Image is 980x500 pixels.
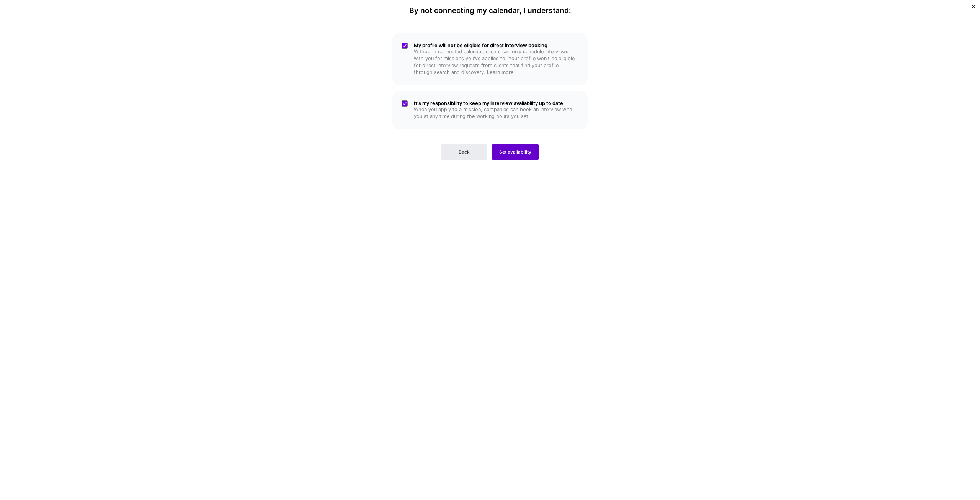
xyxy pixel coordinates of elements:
[414,106,578,120] p: When you apply to a mission, companies can book an interview with you at any time during the work...
[972,5,975,13] button: Close
[492,144,539,160] button: Set availability
[414,43,578,48] h5: My profile will not be eligible for direct interview booking
[499,149,531,156] span: Set availability
[414,100,578,106] h5: It's my responsibility to keep my interview availability up to date
[414,48,578,76] p: Without a connected calendar, clients can only schedule interviews with you for missions you've a...
[487,69,514,75] a: Learn more
[409,6,571,15] h4: By not connecting my calendar, I understand:
[459,149,470,156] span: Back
[441,144,487,160] button: Back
